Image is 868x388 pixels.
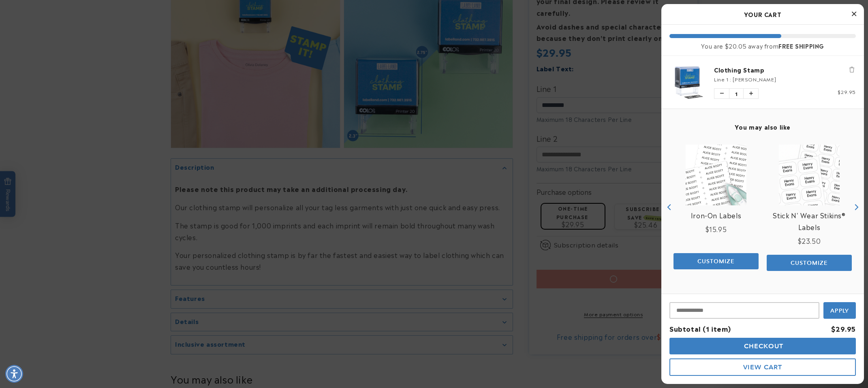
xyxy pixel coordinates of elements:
[850,201,862,213] button: Next
[669,56,856,109] li: product
[767,255,852,271] button: Add the product, Stick N' Wear Stikins® Labels to Cart
[791,259,828,266] span: Customize
[779,145,840,205] img: View Stick N' Wear Stikins® Labels
[669,8,856,20] h2: Your Cart
[742,342,784,350] span: Checkout
[714,75,729,83] span: Line 1
[11,23,103,38] button: Can this be used on dark clothing?
[669,338,856,354] button: Checkout
[767,209,852,233] a: View Stick N' Wear Stikins® Labels
[831,323,856,335] div: $29.95
[729,89,744,98] span: 1
[669,42,856,49] div: You are $20.05 away from
[798,236,821,245] span: $23.50
[730,75,731,83] span: :
[669,123,856,130] h4: You may also like
[714,66,856,74] a: Clothing Stamp
[34,45,103,61] button: What size is the imprint?
[823,302,856,319] button: Apply
[848,66,856,74] button: Remove Clothing Stamp
[673,253,759,269] button: Add the product, Iron-On Labels to Cart
[669,302,819,319] input: Input Discount
[830,307,849,314] span: Apply
[669,136,763,277] div: product
[691,209,741,221] a: View Iron-On Labels
[5,365,23,383] div: Accessibility Menu
[669,64,706,100] img: Clothing Stamp - Label Land
[848,8,860,20] button: Close Cart
[763,136,856,279] div: product
[663,201,676,213] button: Previous
[714,89,729,98] button: Decrease quantity of Clothing Stamp
[669,358,856,376] button: View Cart
[733,75,776,83] span: [PERSON_NAME]
[706,224,727,234] span: $15.95
[778,41,824,50] b: FREE SHIPPING
[838,88,856,95] span: $29.95
[744,89,758,98] button: Increase quantity of Clothing Stamp
[669,324,731,333] span: Subtotal (1 item)
[697,258,735,265] span: Customize
[743,363,782,371] span: View Cart
[686,145,746,205] img: Iron-On Labels - Label Land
